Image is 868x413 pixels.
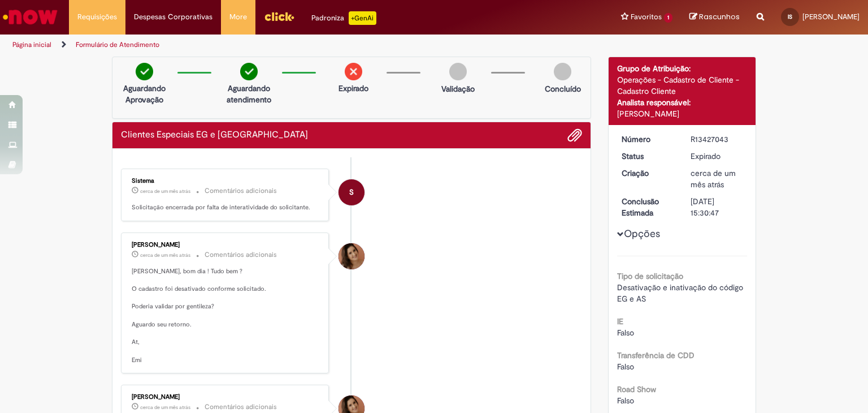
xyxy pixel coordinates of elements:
ul: Trilhas de página [8,35,570,55]
div: R13427043 [691,134,743,145]
div: Expirado [691,150,743,162]
div: [PERSON_NAME] [132,242,320,248]
b: IE [617,316,623,326]
span: 1 [664,13,672,23]
div: Padroniza [311,11,376,25]
p: Expirado [338,83,368,94]
span: S [349,179,354,206]
span: More [229,11,247,23]
dt: Criação [613,167,683,179]
b: Road Show [617,384,656,394]
p: +GenAi [349,11,376,25]
span: Falso [617,362,634,372]
div: Operações - Cadastro de Cliente - Cadastro Cliente [617,74,748,97]
img: check-circle-green.png [240,63,258,80]
img: img-circle-grey.png [449,63,467,80]
h2: Clientes Especiais EG e AS Histórico de tíquete [121,130,308,140]
img: remove.png [345,63,362,80]
div: Analista responsável: [617,97,748,108]
img: check-circle-green.png [136,63,153,80]
button: Adicionar anexos [567,128,582,143]
div: Emiliane Dias De Souza [338,243,364,269]
span: Favoritos [631,11,662,23]
time: 19/08/2025 09:11:19 [691,168,736,190]
span: cerca de um mês atrás [140,252,190,259]
time: 29/08/2025 16:26:32 [140,188,190,195]
p: Concluído [545,83,581,94]
small: Comentários adicionais [205,250,277,260]
time: 22/08/2025 09:26:31 [140,252,190,259]
span: cerca de um mês atrás [140,404,190,411]
small: Comentários adicionais [205,186,277,196]
p: Aguardando atendimento [222,83,276,105]
span: Falso [617,328,634,338]
span: Despesas Corporativas [134,11,212,23]
dt: Conclusão Estimada [613,196,683,218]
b: Tipo de solicitação [617,271,683,281]
div: [PERSON_NAME] [132,394,320,401]
div: Sistema [132,178,320,184]
p: Aguardando Aprovação [117,83,172,105]
img: ServiceNow [1,6,59,28]
img: img-circle-grey.png [554,63,571,80]
div: [DATE] 15:30:47 [691,196,743,218]
span: cerca de um mês atrás [140,188,190,195]
img: click_logo_yellow_360x200.png [264,8,294,25]
div: Grupo de Atribuição: [617,63,748,74]
div: [PERSON_NAME] [617,108,748,119]
p: Solicitação encerrada por falta de interatividade do solicitante. [132,203,320,212]
p: [PERSON_NAME], bom dia ! Tudo bem ? O cadastro foi desativado conforme solicitado. Poderia valida... [132,267,320,365]
div: System [338,179,364,205]
span: Falso [617,395,634,406]
time: 21/08/2025 10:36:11 [140,404,190,411]
dt: Número [613,134,683,145]
a: Rascunhos [689,12,740,23]
a: Formulário de Atendimento [76,40,159,49]
small: Comentários adicionais [205,402,277,412]
div: 19/08/2025 09:11:19 [691,167,743,190]
dt: Status [613,150,683,162]
span: Requisições [77,11,117,23]
a: Página inicial [12,40,51,49]
b: Transferência de CDD [617,350,695,360]
p: Validação [441,83,475,94]
span: [PERSON_NAME] [802,12,860,21]
span: IS [788,13,792,20]
span: Rascunhos [699,11,740,22]
span: cerca de um mês atrás [691,168,736,190]
span: Desativação e inativação do código EG e AS [617,282,745,304]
